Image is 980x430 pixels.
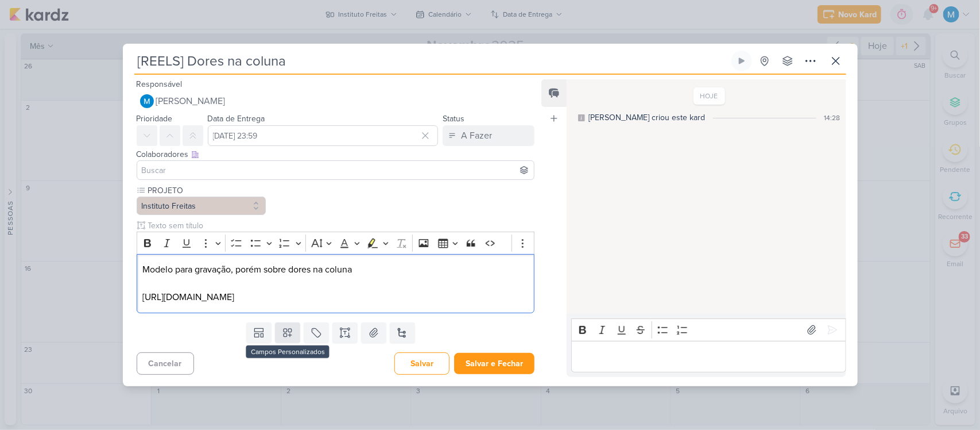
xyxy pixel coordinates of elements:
div: Este log é visível à todos no kard [578,114,585,121]
div: Campos Personalizados [246,345,330,358]
button: Cancelar [137,352,194,375]
input: Select a date [208,125,439,146]
div: Editor toolbar [137,232,535,254]
div: Editor toolbar [571,318,846,341]
label: Prioridade [137,114,173,124]
div: Editor editing area: main [571,341,846,373]
button: Salvar e Fechar [454,353,534,374]
button: Instituto Freitas [137,197,266,215]
span: [PERSON_NAME] [156,94,226,108]
input: Buscar [140,163,532,177]
label: Responsável [137,79,183,89]
input: Kard Sem Título [134,51,729,71]
div: MARIANA criou este kard [588,112,705,124]
div: Ligar relógio [737,56,746,66]
div: A Fazer [461,129,492,143]
label: Data de Entrega [208,114,265,124]
button: Salvar [394,352,450,375]
button: [PERSON_NAME] [137,91,535,112]
label: PROJETO [147,185,266,197]
div: 14:28 [824,113,840,123]
input: Texto sem título [146,220,535,232]
img: MARIANA MIRANDA [140,94,154,108]
label: Status [443,114,464,124]
div: Editor editing area: main [137,254,535,313]
p: Modelo para gravação, porém sobre dores na coluna [142,263,528,277]
div: Colaboradores [137,148,535,160]
p: [URL][DOMAIN_NAME] [142,290,528,304]
button: A Fazer [443,125,534,146]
